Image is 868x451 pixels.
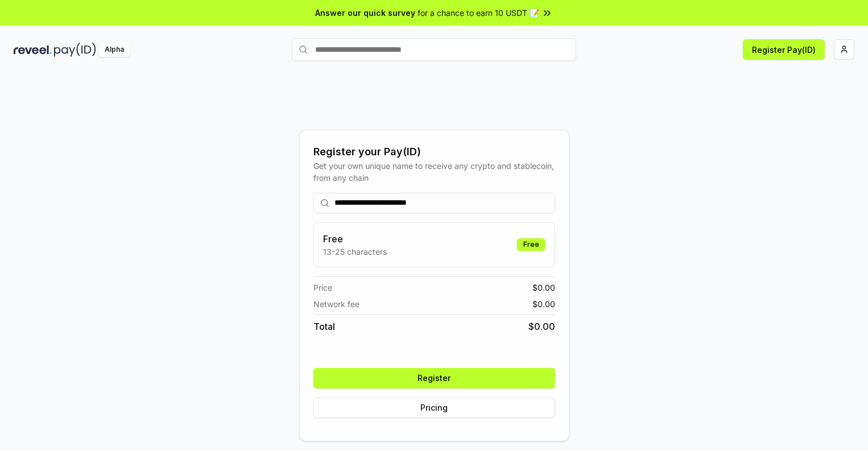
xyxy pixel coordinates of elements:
[54,43,96,57] img: pay_id
[532,282,555,293] span: $ 0.00
[98,43,130,57] div: Alpha
[323,232,387,246] h3: Free
[313,398,555,418] button: Pricing
[743,39,825,60] button: Register Pay(ID)
[315,7,415,19] span: Answer our quick survey
[313,160,555,184] div: Get your own unique name to receive any crypto and stablecoin, from any chain
[313,282,332,293] span: Price
[313,144,555,160] div: Register your Pay(ID)
[532,298,555,310] span: $ 0.00
[323,246,387,258] p: 13-25 characters
[517,238,545,251] div: Free
[313,368,555,388] button: Register
[528,320,555,333] span: $ 0.00
[418,7,539,19] span: for a chance to earn 10 USDT 📝
[313,320,335,333] span: Total
[14,43,52,57] img: reveel_dark
[313,298,359,310] span: Network fee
